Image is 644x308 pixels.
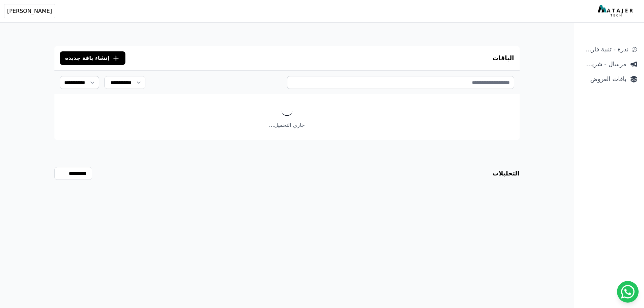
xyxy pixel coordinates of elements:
span: إنشاء باقة جديدة [65,54,110,62]
img: MatajerTech Logo [598,5,635,17]
a: باقات العروض [578,73,640,85]
span: ندرة - تنبية قارب علي النفاذ [581,45,628,54]
span: باقات العروض [581,74,626,84]
button: إنشاء باقة جديدة [60,51,126,65]
p: جاري التحميل... [54,121,520,129]
button: [PERSON_NAME] [4,4,55,18]
span: مرسال - شريط دعاية [581,60,626,69]
h3: الباقات [493,53,514,63]
h3: التحليلات [493,169,520,178]
a: مرسال - شريط دعاية [578,58,640,70]
span: [PERSON_NAME] [7,7,52,15]
a: ندرة - تنبية قارب علي النفاذ [578,43,640,55]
